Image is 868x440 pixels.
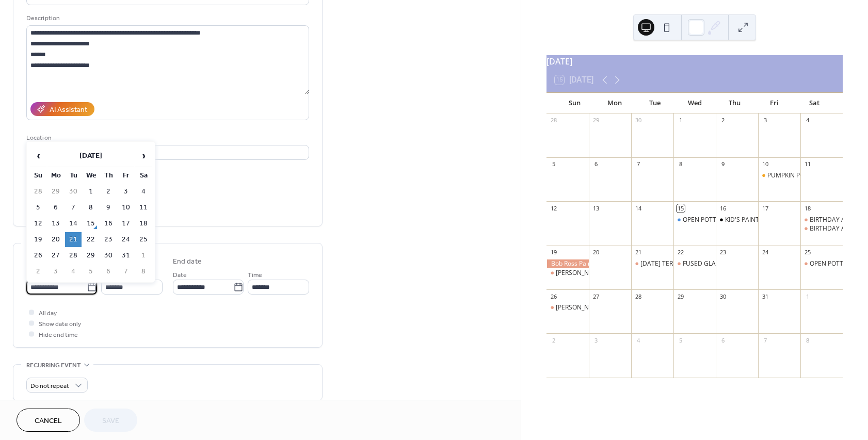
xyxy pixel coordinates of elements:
[173,256,202,267] div: End date
[761,160,769,168] div: 10
[65,200,82,215] td: 7
[100,216,117,231] td: 16
[546,303,589,312] div: BOB ROSS PAINT CLASS BOB'S BIRTHDAY BASH!
[83,232,99,247] td: 22
[592,249,600,256] div: 20
[65,168,82,183] th: Tu
[135,232,152,247] td: 25
[719,336,727,344] div: 6
[100,168,117,183] th: Th
[634,117,642,124] div: 30
[715,93,754,113] div: Thu
[30,200,46,215] td: 5
[546,259,589,268] div: Bob Ross Paint Class
[118,184,134,199] td: 3
[118,248,134,263] td: 31
[550,160,557,168] div: 5
[767,171,853,180] div: PUMPKIN POTTERY PAINTING
[26,360,81,371] span: Recurring event
[546,55,843,68] div: [DATE]
[118,264,134,279] td: 7
[634,292,642,300] div: 28
[47,248,64,263] td: 27
[100,184,117,199] td: 2
[677,160,684,168] div: 8
[30,184,46,199] td: 28
[761,336,769,344] div: 7
[136,145,151,166] span: ›
[803,204,811,212] div: 18
[30,168,46,183] th: Su
[47,145,134,167] th: [DATE]
[173,270,187,281] span: Date
[100,248,117,263] td: 30
[800,259,843,268] div: OPEN POTTERY PAINTING
[673,259,716,268] div: FUSED GLASS CLASS HALLOWEEN THEMED
[556,303,750,312] div: [PERSON_NAME] PAINT CLASS [PERSON_NAME]'S BIRTHDAY BASH!
[592,336,600,344] div: 3
[677,336,684,344] div: 5
[47,168,64,183] th: Mo
[30,216,46,231] td: 12
[118,200,134,215] td: 10
[803,160,811,168] div: 11
[803,292,811,300] div: 1
[550,117,557,124] div: 28
[719,160,727,168] div: 9
[595,93,635,113] div: Mon
[47,184,64,199] td: 29
[635,93,674,113] div: Tue
[35,416,62,427] span: Cancel
[592,204,600,212] div: 13
[719,292,727,300] div: 30
[30,264,46,279] td: 2
[135,184,152,199] td: 4
[65,232,82,247] td: 21
[135,216,152,231] td: 18
[47,200,64,215] td: 6
[100,200,117,215] td: 9
[803,117,811,124] div: 4
[26,133,307,143] div: Location
[555,93,594,113] div: Sun
[248,270,262,281] span: Time
[550,336,557,344] div: 2
[754,93,794,113] div: Fri
[135,168,152,183] th: Sa
[65,184,82,199] td: 30
[683,216,757,224] div: OPEN POTTERY PAINTING
[83,264,99,279] td: 5
[65,216,82,231] td: 14
[758,171,800,180] div: PUMPKIN POTTERY PAINTING
[50,105,87,116] div: AI Assistant
[550,292,557,300] div: 26
[677,117,684,124] div: 1
[83,200,99,215] td: 8
[546,269,589,278] div: BOB ROSS PAINT CLASS
[674,93,714,113] div: Wed
[719,117,727,124] div: 2
[30,102,94,116] button: AI Assistant
[550,204,557,212] div: 12
[592,117,600,124] div: 29
[47,216,64,231] td: 13
[683,259,792,268] div: FUSED GLASS CLASS [DATE] THEMED
[39,330,78,340] span: Hide end time
[65,264,82,279] td: 4
[39,308,57,319] span: All day
[719,249,727,256] div: 23
[550,249,557,256] div: 19
[118,232,134,247] td: 24
[83,216,99,231] td: 15
[65,248,82,263] td: 28
[17,409,80,432] a: Cancel
[673,216,716,224] div: OPEN POTTERY PAINTING
[631,259,673,268] div: HALLOWEEN TERRARIUM BUILDING CLASS
[800,216,843,224] div: BIRTHDAY ARTY PARTY
[634,160,642,168] div: 7
[30,145,46,166] span: ‹
[83,168,99,183] th: We
[83,248,99,263] td: 29
[592,160,600,168] div: 6
[30,232,46,247] td: 19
